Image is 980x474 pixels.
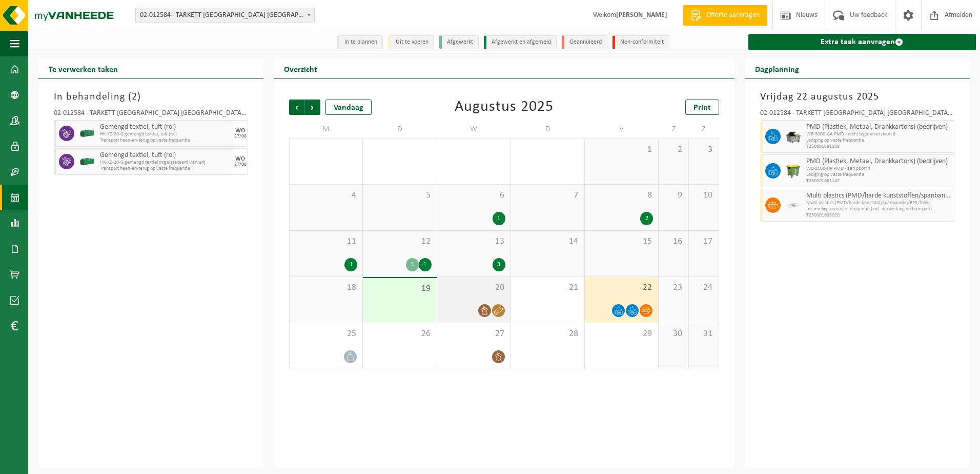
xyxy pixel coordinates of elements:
span: 14 [516,236,579,247]
div: WO [235,156,245,162]
span: Multi plastics (PMD/harde kunststof/spanbanden/EPS/folie) [806,200,951,206]
a: Extra taak aanvragen [748,34,976,50]
span: 21 [516,282,579,293]
span: Offerte aanvragen [704,10,762,21]
td: M [289,120,363,139]
h3: Vrijdag 22 augustus 2025 [760,89,954,105]
span: 2 [132,92,137,102]
td: Z [659,120,689,139]
strong: [PERSON_NAME] [616,11,667,19]
img: HK-XZ-20-GN-00 [79,126,95,141]
span: Transport heen-en-terug op vaste frequentie [100,166,230,172]
span: 26 [368,328,431,340]
a: Print [685,100,719,115]
h2: Dagplanning [745,58,809,78]
span: 24 [694,282,713,293]
span: Vorige [289,100,304,115]
img: WB-1100-HPE-GN-50 [786,163,801,179]
span: 12 [368,236,431,247]
span: 7 [516,190,579,201]
span: 02-012584 - TARKETT DENDERMONDE NV - DENDERMONDE [136,8,314,23]
span: WB-5000-GA PMD - recht tegenover poort 8 [806,131,951,137]
span: Lediging op vaste frequentie [806,137,951,144]
div: Augustus 2025 [455,100,554,115]
span: 29 [590,328,653,340]
span: 23 [664,282,683,293]
span: T250001695020 [806,212,951,219]
span: T250001681147 [806,178,951,184]
span: 27 [442,328,505,340]
div: 1 [406,258,419,271]
h2: Te verwerken taken [38,58,128,78]
img: WB-5000-GAL-GY-01 [786,129,801,144]
div: 1 [419,258,432,271]
div: 27/08 [234,134,247,139]
span: 20 [442,282,505,293]
span: 28 [516,328,579,340]
span: HK-XZ-20-G gemengd textiel, tuft (rol) [100,131,230,137]
span: 9 [664,190,683,201]
span: 31 [694,328,713,340]
span: 17 [694,236,713,247]
li: Geannuleerd [562,35,607,49]
div: Vandaag [325,100,372,115]
span: Multi plastics (PMD/harde kunststoffen/spanbanden/EPS/folie naturel/folie gemengd) [806,192,951,200]
div: 27/08 [234,162,247,167]
span: Gemengd textiel, tuft (rol) [100,123,230,131]
span: HK-XZ-20-G gemengd textiel ongelatexeerd Ververij [100,160,230,166]
div: 1 [493,212,505,225]
td: D [511,120,585,139]
span: 8 [590,190,653,201]
h3: In behandeling ( ) [54,89,248,105]
img: LP-SK-00500-LPE-16 [786,197,801,213]
span: 11 [295,236,357,247]
span: Lediging op vaste frequentie [806,172,951,178]
div: 2 [640,212,653,225]
span: 13 [442,236,505,247]
img: HK-XZ-20-GN-00 [79,154,95,169]
span: 02-012584 - TARKETT DENDERMONDE NV - DENDERMONDE [135,8,315,23]
span: Gemengd textiel, tuft (rol) [100,151,230,160]
div: 1 [344,258,357,271]
span: Transport heen-en-terug op vaste frequentie [100,137,230,144]
span: 16 [664,236,683,247]
td: Z [689,120,719,139]
td: D [363,120,437,139]
div: 02-012584 - TARKETT [GEOGRAPHIC_DATA] [GEOGRAPHIC_DATA] - [GEOGRAPHIC_DATA] [760,110,954,120]
span: 22 [590,282,653,293]
li: Non-conformiteit [612,35,669,49]
span: 4 [295,190,357,201]
span: 5 [368,190,431,201]
span: 6 [442,190,505,201]
li: Uit te voeren [388,35,434,49]
td: W [437,120,511,139]
td: V [585,120,659,139]
span: Volgende [305,100,320,115]
span: 10 [694,190,713,201]
span: 19 [368,283,431,294]
span: 3 [694,144,713,155]
span: T250001681109 [806,144,951,150]
h2: Overzicht [274,58,328,78]
a: Offerte aanvragen [683,5,767,26]
li: Afgewerkt en afgemeld [484,35,557,49]
span: PMD (Plastiek, Metaal, Drankkartons) (bedrijven) [806,157,951,166]
span: 30 [664,328,683,340]
div: WO [235,128,245,134]
div: 02-012584 - TARKETT [GEOGRAPHIC_DATA] [GEOGRAPHIC_DATA] - [GEOGRAPHIC_DATA] [54,110,248,120]
span: 25 [295,328,357,340]
span: 1 [590,144,653,155]
span: Print [693,104,711,112]
span: 18 [295,282,357,293]
li: In te plannen [337,35,383,49]
span: 15 [590,236,653,247]
li: Afgewerkt [439,35,479,49]
span: 2 [664,144,683,155]
span: Inzameling op vaste frequentie (incl. verwerking en transport) [806,206,951,212]
span: PMD (Plastiek, Metaal, Drankkartons) (bedrijven) [806,123,951,131]
div: 3 [493,258,505,271]
span: WB-1100-HP PMD - aan poort 4 [806,166,951,172]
